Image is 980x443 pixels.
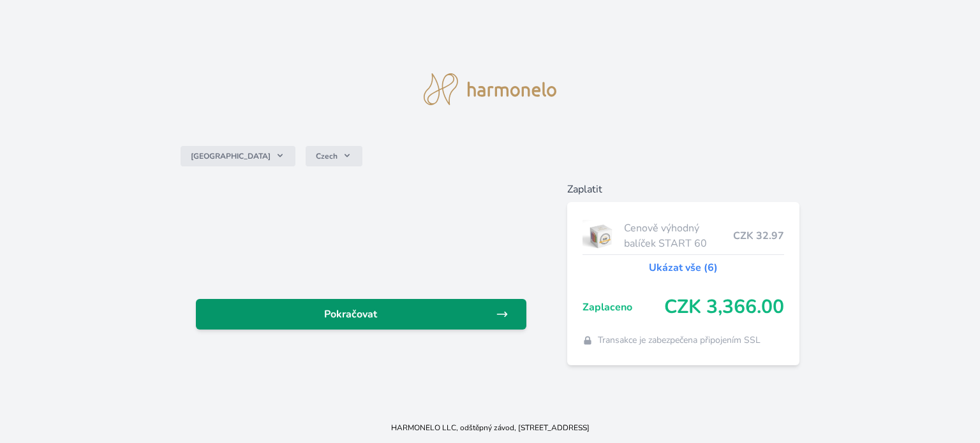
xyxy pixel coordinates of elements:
h6: Zaplatit [567,182,799,197]
span: Zaplaceno [583,300,664,315]
span: Czech [316,151,338,161]
img: logo.svg [424,73,556,105]
button: [GEOGRAPHIC_DATA] [181,146,295,166]
span: Cenově výhodný balíček START 60 [624,221,733,251]
span: [GEOGRAPHIC_DATA] [191,151,271,161]
span: Pokračovat [206,307,496,322]
span: CZK 3,366.00 [664,296,784,319]
span: CZK 32.97 [733,228,784,243]
a: Ukázat vše (6) [649,260,718,275]
a: Pokračovat [196,299,526,330]
button: Czech [306,146,362,166]
span: Transakce je zabezpečena připojením SSL [598,334,761,347]
img: start.jpg [583,220,619,252]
